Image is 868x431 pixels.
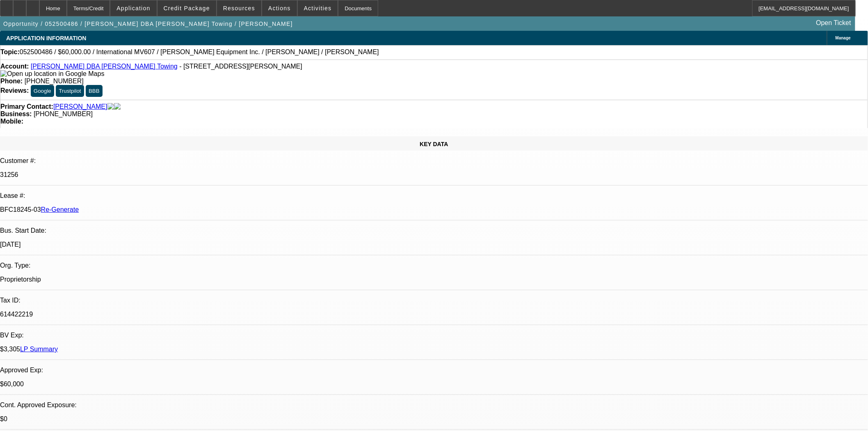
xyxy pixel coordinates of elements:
span: - [STREET_ADDRESS][PERSON_NAME] [179,63,302,70]
button: Resources [217,0,261,16]
span: Activities [304,5,332,11]
span: Resources [223,5,255,11]
strong: Primary Contact: [0,103,53,110]
strong: Topic: [0,48,20,56]
button: Application [110,0,156,16]
span: [PHONE_NUMBER] [25,78,84,85]
a: Open Ticket [813,16,854,30]
a: Re-Generate [41,206,79,213]
span: APPLICATION INFORMATION [6,35,86,41]
span: Opportunity / 052500486 / [PERSON_NAME] DBA [PERSON_NAME] Towing / [PERSON_NAME] [3,21,293,27]
span: Actions [268,5,291,11]
button: Trustpilot [56,85,84,97]
strong: Reviews: [0,87,29,94]
img: linkedin-icon.png [114,103,121,110]
img: Open up location in Google Maps [0,70,104,78]
span: 052500486 / $60,000.00 / International MV607 / [PERSON_NAME] Equipment Inc. / [PERSON_NAME] / [PE... [20,48,379,56]
button: Actions [262,0,297,16]
button: BBB [86,85,103,97]
span: Manage [836,36,851,40]
button: Google [31,85,54,97]
a: LP Summary [20,346,58,353]
button: Credit Package [158,0,216,16]
strong: Business: [0,110,32,117]
a: [PERSON_NAME] [53,103,107,110]
span: KEY DATA [420,141,448,147]
a: View Google Maps [0,70,104,77]
span: [PHONE_NUMBER] [34,110,93,117]
a: [PERSON_NAME] DBA [PERSON_NAME] Towing [31,63,178,70]
strong: Phone: [0,78,23,85]
span: Credit Package [164,5,210,11]
img: facebook-icon.png [107,103,114,110]
strong: Account: [0,63,29,70]
button: Activities [298,0,338,16]
span: Application [116,5,150,11]
strong: Mobile: [0,118,23,125]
